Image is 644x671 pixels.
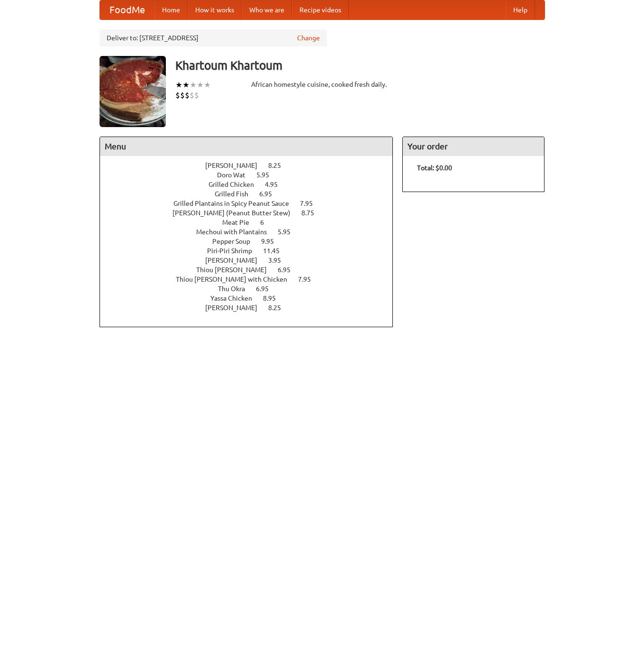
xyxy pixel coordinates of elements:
li: ★ [182,80,190,90]
span: 6.95 [278,266,300,274]
a: [PERSON_NAME] 3.95 [205,257,299,264]
span: Thiou [PERSON_NAME] with Chicken [176,276,297,283]
a: Thu Okra 6.95 [218,285,286,293]
span: Mechoui with Plantains [196,228,276,236]
a: Doro Wat 5.95 [217,171,287,179]
span: Grilled Fish [215,190,258,198]
span: 8.25 [268,304,290,312]
span: 6.95 [259,190,281,198]
span: [PERSON_NAME] [205,304,267,312]
span: Piri-Piri Shrimp [207,247,262,255]
li: ★ [175,80,182,90]
span: 8.75 [301,209,324,217]
a: Thiou [PERSON_NAME] with Chicken 7.95 [176,276,328,283]
li: ★ [204,80,211,90]
li: ★ [190,80,197,90]
span: Meat Pie [222,219,259,226]
a: Grilled Plantains in Spicy Peanut Sauce 7.95 [173,200,330,207]
span: 9.95 [261,238,283,245]
a: Yassa Chicken 8.95 [210,294,293,302]
a: Piri-Piri Shrimp 11.45 [207,247,297,255]
span: 11.45 [263,247,289,255]
a: Help [506,0,535,19]
a: Recipe videos [292,0,349,19]
a: [PERSON_NAME] 8.25 [205,162,299,169]
li: $ [194,90,199,101]
a: How it works [188,0,242,19]
a: Pepper Soup 9.95 [212,238,291,245]
span: 8.25 [268,162,290,169]
span: 7.95 [300,200,322,207]
img: angular.jpg [100,56,166,127]
span: Grilled Chicken [209,181,263,188]
h3: Khartoum Khartoum [175,56,545,75]
a: Grilled Chicken 4.95 [209,181,295,188]
a: Who we are [242,0,292,19]
a: Mechoui with Plantains 5.95 [196,228,308,236]
span: 6 [260,219,273,226]
b: Total: $0.00 [417,164,452,172]
span: Grilled Plantains in Spicy Peanut Sauce [173,200,299,207]
h4: Your order [403,137,544,156]
a: [PERSON_NAME] 8.25 [205,304,299,312]
span: Thu Okra [218,285,254,293]
a: Grilled Fish 6.95 [215,190,290,198]
li: $ [180,90,185,101]
li: ★ [197,80,204,90]
span: Yassa Chicken [210,294,262,302]
li: $ [185,90,190,101]
span: 5.95 [278,228,300,236]
h4: Menu [100,137,393,156]
span: 3.95 [268,257,290,264]
a: Home [154,0,188,19]
span: [PERSON_NAME] (Peanut Butter Stew) [172,209,300,217]
span: 7.95 [298,276,320,283]
span: [PERSON_NAME] [205,257,267,264]
div: Deliver to: [STREET_ADDRESS] [100,29,327,46]
span: 8.95 [263,294,285,302]
div: African homestyle cuisine, cooked fresh daily. [251,80,393,89]
span: 5.95 [256,171,279,179]
a: Thiou [PERSON_NAME] 6.95 [196,266,308,274]
span: Doro Wat [217,171,255,179]
li: $ [175,90,180,101]
a: [PERSON_NAME] (Peanut Butter Stew) 8.75 [172,209,332,217]
a: FoodMe [100,0,154,19]
span: 6.95 [256,285,278,293]
a: Meat Pie 6 [222,219,281,226]
li: $ [190,90,194,101]
span: [PERSON_NAME] [205,162,267,169]
span: Thiou [PERSON_NAME] [196,266,276,274]
span: Pepper Soup [212,238,260,245]
span: 4.95 [265,181,287,188]
a: Change [297,33,320,43]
